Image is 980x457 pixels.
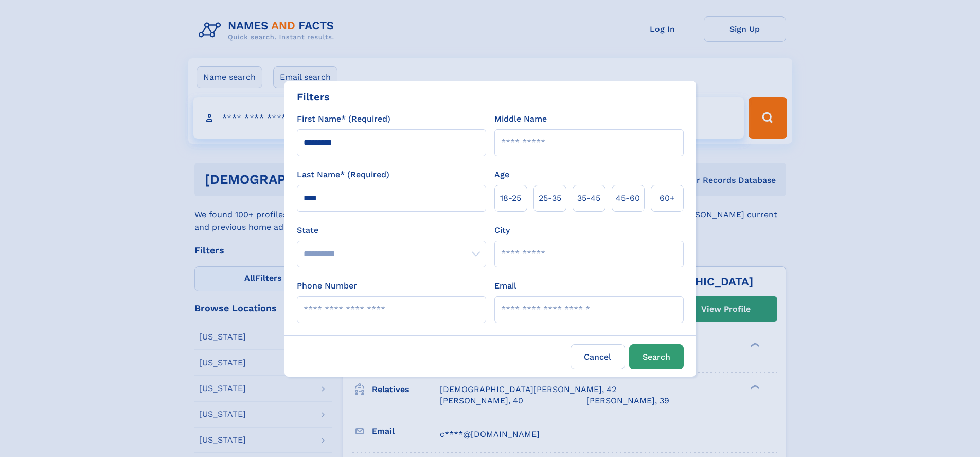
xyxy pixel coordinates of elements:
label: Last Name* (Required) [297,168,389,181]
label: Email [494,280,516,292]
span: 35‑45 [577,192,600,205]
span: 60+ [660,192,675,205]
label: Cancel [571,344,625,369]
label: Age [494,168,509,181]
div: Filters [297,89,330,105]
span: 18‑25 [500,192,521,205]
span: 45‑60 [616,192,640,205]
button: Search [629,344,684,369]
label: Middle Name [494,113,547,125]
label: First Name* (Required) [297,113,390,125]
label: State [297,224,486,236]
label: Phone Number [297,280,357,292]
span: 25‑35 [539,192,561,205]
label: City [494,224,510,236]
